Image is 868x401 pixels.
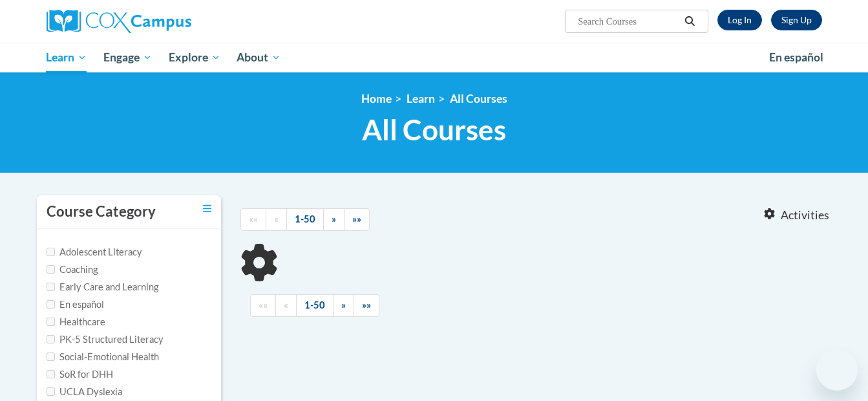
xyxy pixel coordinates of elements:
[47,350,159,364] label: Social-Emotional Health
[47,385,122,399] label: UCLA Dyslexia
[47,367,113,382] label: SoR for DHH
[761,44,832,71] a: En español
[47,263,98,277] label: Coaching
[228,43,289,72] a: About
[577,14,680,29] input: Search Courses
[47,352,55,361] input: Checkbox for Options
[47,332,164,347] label: PK-5 Structured Literacy
[47,245,142,259] label: Adolescent Literacy
[680,14,699,29] button: Search
[47,298,104,312] label: En español
[286,208,324,231] a: 1-50
[47,283,55,291] input: Checkbox for Options
[46,50,87,65] span: Learn
[47,318,55,326] input: Checkbox for Options
[237,50,281,65] span: About
[47,10,292,33] a: Cox Campus
[47,387,55,396] input: Checkbox for Options
[160,43,229,72] a: Explore
[95,43,160,72] a: Engage
[717,10,762,30] a: Log In
[47,370,55,378] input: Checkbox for Options
[169,50,220,65] span: Explore
[47,202,156,222] h3: Course Category
[354,294,379,317] a: End
[296,294,333,317] a: 1-50
[771,10,822,30] a: Register
[450,92,507,105] a: All Courses
[284,299,288,310] span: «
[362,113,506,147] span: All Courses
[250,294,276,317] a: Begining
[816,349,858,391] iframe: Button to launch messaging window
[47,10,191,33] img: Cox Campus
[362,299,371,310] span: »»
[240,208,266,231] a: Begining
[47,280,158,294] label: Early Care and Learning
[47,248,55,256] input: Checkbox for Options
[407,92,435,105] a: Learn
[323,208,344,231] a: Next
[332,213,336,224] span: »
[341,299,346,310] span: »
[344,208,370,231] a: End
[47,265,55,274] input: Checkbox for Options
[275,294,297,317] a: Previous
[274,213,279,224] span: «
[259,299,268,310] span: ««
[769,50,823,64] span: En español
[203,202,211,216] a: Toggle collapse
[361,92,392,105] a: Home
[249,213,258,224] span: ««
[47,300,55,309] input: Checkbox for Options
[27,43,842,72] div: Main menu
[781,208,829,222] span: Activities
[47,335,55,343] input: Checkbox for Options
[47,315,105,329] label: Healthcare
[333,294,354,317] a: Next
[266,208,287,231] a: Previous
[103,50,152,65] span: Engage
[38,43,96,72] a: Learn
[352,213,361,224] span: »»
